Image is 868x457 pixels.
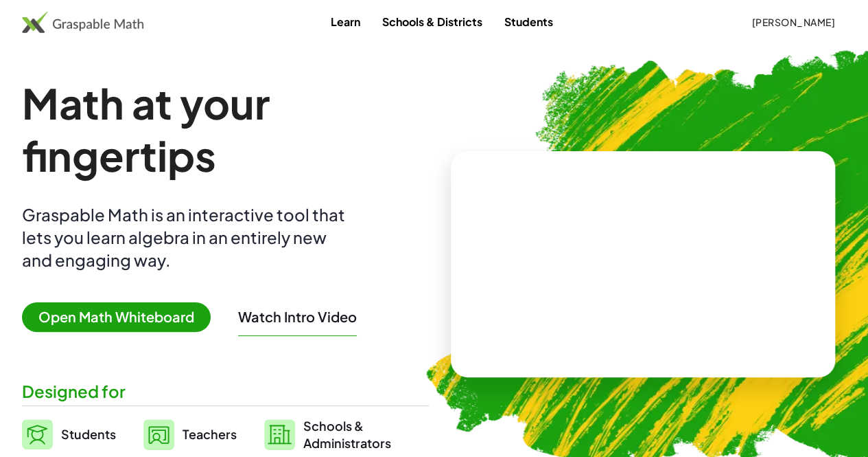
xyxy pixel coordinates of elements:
[22,380,429,403] div: Designed for
[540,212,746,315] video: What is this? This is dynamic math notation. Dynamic math notation plays a central role in how Gr...
[143,419,174,450] img: svg%3e
[493,9,564,34] a: Students
[22,419,53,449] img: svg%3e
[22,417,116,452] a: Students
[22,302,211,332] span: Open Math Whiteboard
[264,419,295,450] img: svg%3e
[22,203,351,271] div: Graspable Math is an interactive tool that lets you learn algebra in an entirely new and engaging...
[320,9,371,34] a: Learn
[371,9,493,34] a: Schools & Districts
[740,10,846,34] button: [PERSON_NAME]
[183,426,237,442] span: Teachers
[22,311,222,325] a: Open Math Whiteboard
[264,417,391,452] a: Schools &Administrators
[143,417,237,452] a: Teachers
[303,417,391,452] span: Schools & Administrators
[22,77,429,181] h1: Math at your fingertips
[238,308,357,326] button: Watch Intro Video
[751,16,835,28] span: [PERSON_NAME]
[61,426,116,442] span: Students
